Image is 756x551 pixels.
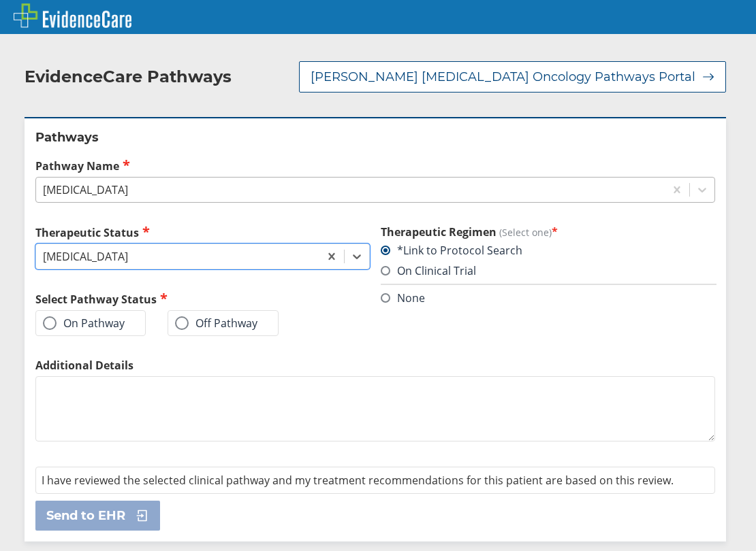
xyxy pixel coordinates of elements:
h2: EvidenceCare Pathways [25,67,232,87]
label: Additional Details [35,358,715,373]
img: EvidenceCare [14,3,131,28]
button: [PERSON_NAME] [MEDICAL_DATA] Oncology Pathways Portal [299,61,726,93]
div: [MEDICAL_DATA] [43,249,128,264]
label: Off Pathway [175,316,257,330]
button: Send to EHR [35,501,160,531]
label: None [381,290,425,305]
h2: Pathways [35,129,715,146]
label: Therapeutic Status [35,224,370,240]
label: On Clinical Trial [381,263,476,278]
h3: Therapeutic Regimen [381,224,715,239]
label: *Link to Protocol Search [381,243,522,258]
span: Send to EHR [46,507,125,524]
label: Pathway Name [35,158,715,173]
div: [MEDICAL_DATA] [43,182,128,197]
span: I have reviewed the selected clinical pathway and my treatment recommendations for this patient a... [42,473,674,488]
label: On Pathway [43,316,125,330]
span: (Select one) [499,226,552,239]
span: [PERSON_NAME] [MEDICAL_DATA] Oncology Pathways Portal [311,69,695,85]
h2: Select Pathway Status [35,291,370,307]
